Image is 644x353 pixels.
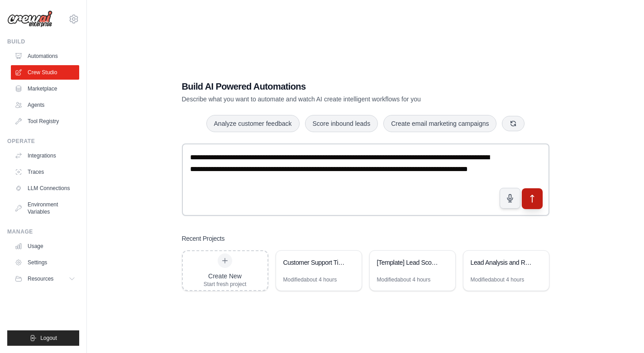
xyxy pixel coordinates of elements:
div: Modified about 4 hours [377,276,431,283]
a: Integrations [11,148,79,163]
img: Logo [7,10,52,28]
a: Agents [11,98,79,112]
a: LLM Connections [11,181,79,196]
a: Marketplace [11,81,79,96]
iframe: Chat Widget [599,310,644,353]
div: Start fresh project [204,281,247,288]
div: Modified about 4 hours [471,276,525,283]
div: Modified about 4 hours [283,276,337,283]
a: Environment Variables [11,197,79,219]
div: Create New [204,272,247,281]
div: Build [7,38,79,45]
a: Tool Registry [11,114,79,129]
button: Create email marketing campaigns [383,115,496,132]
div: Manage [7,228,79,235]
button: Score inbound leads [305,115,378,132]
button: Logout [7,330,79,346]
a: Crew Studio [11,65,79,80]
p: Describe what you want to automate and watch AI create intelligent workflows for you [182,95,486,104]
div: Customer Support Ticket Automation [283,258,345,267]
div: [Template] Lead Scoring and Strategy Crew [377,258,439,267]
h3: Recent Projects [182,234,225,243]
a: Settings [11,255,79,270]
div: Operate [7,138,79,145]
div: Lead Analysis and Routing System [471,258,533,267]
button: Click to speak your automation idea [500,188,520,209]
span: Logout [40,334,57,342]
a: Traces [11,165,79,179]
button: Analyze customer feedback [206,115,300,132]
button: Get new suggestions [502,116,525,131]
h1: Build AI Powered Automations [182,80,486,93]
span: Resources [28,275,53,282]
a: Usage [11,239,79,253]
a: Automations [11,49,79,63]
button: Resources [11,272,79,286]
